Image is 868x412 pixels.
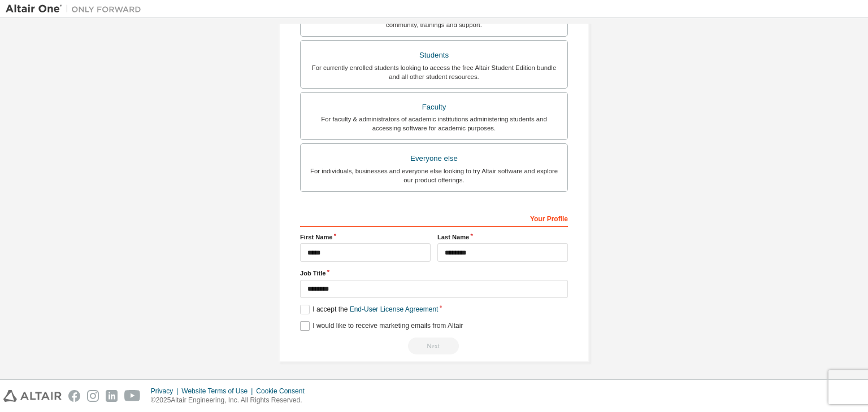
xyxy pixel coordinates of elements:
div: Cookie Consent [256,387,311,396]
div: Everyone else [307,151,561,166]
div: For currently enrolled students looking to access the free Altair Student Edition bundle and all ... [307,63,561,81]
label: I would like to receive marketing emails from Altair [300,321,463,331]
p: © 2025 Altair Engineering, Inc. All Rights Reserved. [151,396,311,405]
div: Read and acccept EULA to continue [300,338,568,354]
img: instagram.svg [87,390,99,402]
img: facebook.svg [68,390,80,402]
label: I accept the [300,305,438,314]
label: Job Title [300,269,568,278]
label: Last Name [437,233,568,242]
div: For faculty & administrators of academic institutions administering students and accessing softwa... [307,115,561,133]
img: Altair One [6,3,147,15]
div: Students [307,47,561,63]
div: Faculty [307,99,561,115]
a: End-User License Agreement [350,305,439,313]
div: Your Profile [300,209,568,227]
img: youtube.svg [124,390,141,402]
img: linkedin.svg [106,390,118,402]
div: Privacy [151,387,181,396]
div: For individuals, businesses and everyone else looking to try Altair software and explore our prod... [307,166,561,185]
div: Website Terms of Use [181,387,256,396]
img: altair_logo.svg [3,390,62,402]
label: First Name [300,233,431,242]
